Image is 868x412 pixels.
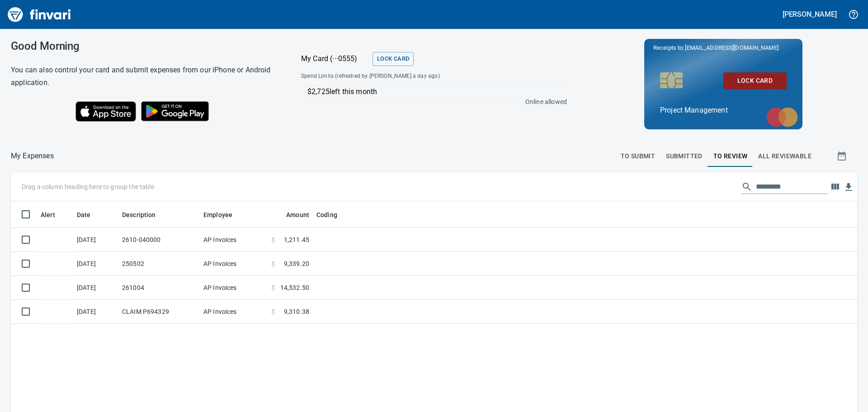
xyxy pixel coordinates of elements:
[122,209,168,220] span: Description
[294,97,567,106] p: Online allowed
[828,180,842,194] button: Choose columns to display
[653,43,793,52] p: Receipts to:
[828,145,857,167] button: Show transactions within a particular date range
[762,103,802,132] img: mastercard.svg
[280,283,309,292] span: 14,532.50
[77,209,103,220] span: Date
[203,209,232,220] span: Employee
[11,151,54,161] p: My Expenses
[271,307,275,316] span: $
[136,96,214,126] img: Get it on Google Play
[731,75,779,86] span: Lock Card
[73,228,118,252] td: [DATE]
[73,252,118,276] td: [DATE]
[73,276,118,300] td: [DATE]
[377,54,409,64] span: Lock Card
[307,86,562,97] p: $2,725 left this month
[11,40,278,52] h3: Good Morning
[842,180,855,194] button: Download table
[301,53,369,64] p: My Card (···0555)
[780,7,839,21] button: [PERSON_NAME]
[200,300,268,324] td: AP Invoices
[11,151,54,161] nav: breadcrumb
[41,209,67,220] span: Alert
[203,209,244,220] span: Employee
[271,235,275,244] span: $
[284,259,309,268] span: 9,339.20
[284,307,309,316] span: 9,310.38
[783,9,837,19] h5: [PERSON_NAME]
[301,72,502,81] span: Spend Limits (refreshed by [PERSON_NAME] a day ago)
[271,259,275,268] span: $
[73,300,118,324] td: [DATE]
[758,151,811,162] span: All Reviewable
[271,283,275,292] span: $
[660,105,787,116] p: Project Management
[200,276,268,300] td: AP Invoices
[75,101,136,122] img: Download on the App Store
[684,43,779,52] span: [EMAIL_ADDRESS][DOMAIN_NAME]
[316,209,349,220] span: Coding
[274,209,309,220] span: Amount
[118,276,200,300] td: 261004
[286,209,309,220] span: Amount
[200,252,268,276] td: AP Invoices
[621,151,656,162] span: To Submit
[77,209,91,220] span: Date
[11,64,278,89] h6: You can also control your card and submit expenses from our iPhone or Android application.
[316,209,337,220] span: Coding
[200,228,268,252] td: AP Invoices
[118,228,200,252] td: 2610-040000
[122,209,156,220] span: Description
[41,209,55,220] span: Alert
[373,52,414,66] button: Lock Card
[713,151,748,162] span: To Review
[118,252,200,276] td: 250502
[22,182,154,191] p: Drag a column heading here to group the table
[284,235,309,244] span: 1,211.45
[5,4,73,25] img: Finvari
[118,300,200,324] td: CLAIM P694329
[723,72,787,89] button: Lock Card
[666,151,703,162] span: Submitted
